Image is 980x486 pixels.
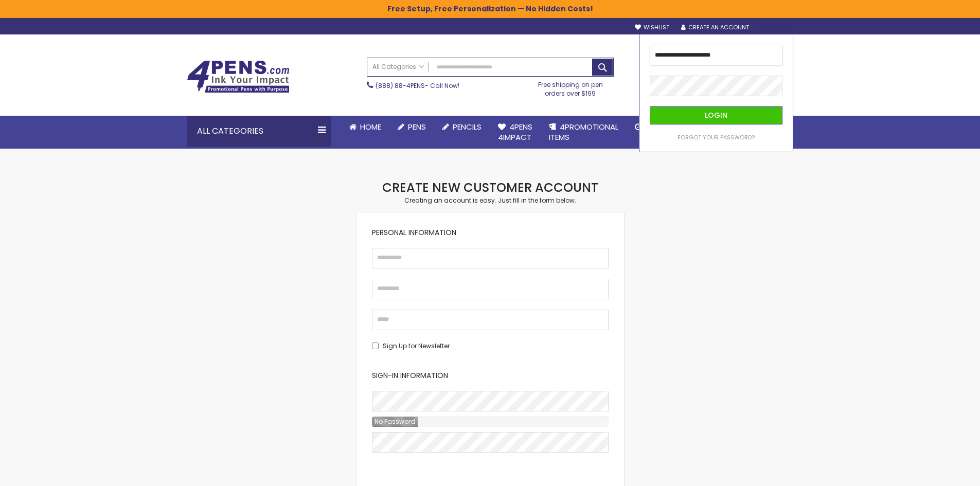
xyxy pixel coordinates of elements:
[895,458,980,486] iframe: Google Customer Reviews
[360,121,381,132] span: Home
[389,116,434,138] a: Pens
[376,81,459,90] span: - Call Now!
[490,116,541,149] a: 4Pens4impact
[372,63,424,71] span: All Categories
[681,24,749,31] a: Create an Account
[372,227,456,238] span: Personal Information
[541,116,627,149] a: 4PROMOTIONALITEMS
[759,24,793,32] div: Sign In
[382,179,598,196] strong: Create New Customer Account
[187,116,331,147] div: All Categories
[453,121,482,132] span: Pencils
[383,341,450,350] span: Sign Up for Newsletter
[372,417,418,427] div: Password Strength:
[434,116,490,138] a: Pencils
[650,106,782,124] button: Login
[376,81,425,90] a: (888) 88-4PENS
[357,196,624,205] div: Creating an account is easy. Just fill in the form below.
[705,110,727,120] span: Login
[372,417,418,426] span: No Password
[372,370,448,381] span: Sign-in Information
[367,58,429,75] a: All Categories
[498,121,532,142] span: 4Pens 4impact
[408,121,426,132] span: Pens
[549,121,618,142] span: 4PROMOTIONAL ITEMS
[627,116,673,138] a: Rush
[635,24,669,31] a: Wishlist
[187,60,290,93] img: 4Pens Custom Pens and Promotional Products
[527,77,614,97] div: Free shipping on pen orders over $199
[341,116,389,138] a: Home
[678,134,755,141] a: Forgot Your Password?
